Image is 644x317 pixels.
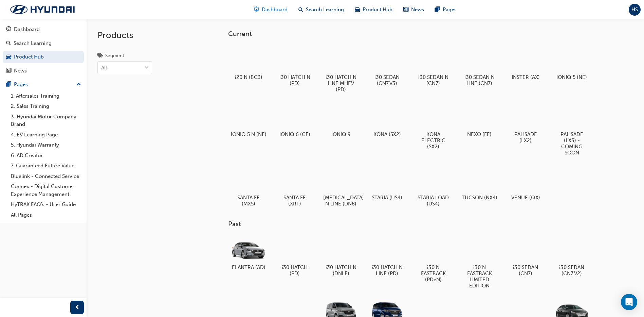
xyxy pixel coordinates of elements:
[411,6,424,14] span: News
[554,264,590,277] h5: i30 SEDAN (CN7.V2)
[249,3,293,17] a: guage-iconDashboard
[505,234,546,279] a: i30 SEDAN (CN7)
[369,131,405,137] h5: KONA (SX2)
[367,234,407,279] a: i30 HATCH N LINE (PD)
[8,112,84,130] a: 3. Hyundai Motor Company Brand
[403,5,408,14] span: news-icon
[14,26,40,33] div: Dashboard
[105,52,124,59] div: Segment
[462,195,497,201] h5: TUCSON (NX4)
[8,101,84,112] a: 2. Sales Training
[8,130,84,140] a: 4. EV Learning Page
[97,30,152,41] h2: Products
[508,264,544,277] h5: i30 SEDAN (CN7)
[14,81,28,88] div: Pages
[231,264,266,270] h5: ELANTRA (AD)
[554,74,590,80] h5: IONIQ 5 (NE)
[323,74,359,93] h5: i30 HATCH N LINE MHEV (PD)
[369,195,405,201] h5: STARIA (US4)
[228,220,614,228] h3: Past
[323,195,359,207] h5: [MEDICAL_DATA] N LINE (DN8)
[6,27,11,33] span: guage-icon
[97,53,103,59] span: tags-icon
[3,51,84,63] a: Product Hub
[508,195,544,201] h5: VENUE (QX)
[3,37,84,50] a: Search Learning
[277,74,313,86] h5: i30 HATCH N (PD)
[413,43,454,89] a: i30 SEDAN N (CN7)
[462,131,497,137] h5: NEXO (FE)
[320,100,361,140] a: IONIQ 9
[298,5,303,14] span: search-icon
[8,210,84,220] a: All Pages
[323,131,359,137] h5: IONIQ 9
[320,234,361,279] a: i30 HATCH N (DNLE)
[416,264,451,283] h5: i30 N FASTBACK (PDeN)
[621,294,637,310] div: Open Intercom Messenger
[416,74,451,86] h5: i30 SEDAN N (CN7)
[551,234,592,279] a: i30 SEDAN (CN7.V2)
[3,78,84,91] button: Pages
[277,264,313,277] h5: i30 HATCH (PD)
[262,6,288,14] span: Dashboard
[6,82,11,88] span: pages-icon
[14,39,52,47] div: Search Learning
[459,43,500,89] a: i30 SEDAN N LINE (CN7)
[554,131,590,156] h5: PALISADE (LX3) - COMING SOON
[462,74,497,86] h5: i30 SEDAN N LINE (CN7)
[228,100,269,140] a: IONIQ 5 N (NE)
[231,74,266,80] h5: i20 N (BC3)
[416,131,451,150] h5: KONA ELECTRIC (SX2)
[429,3,462,17] a: pages-iconPages
[508,74,544,80] h5: INSTER (AX)
[274,43,315,89] a: i30 HATCH N (PD)
[101,64,107,72] div: All
[505,164,546,203] a: VENUE (QX)
[413,164,454,209] a: STARIA LOAD (US4)
[367,164,407,203] a: STARIA (US4)
[274,100,315,140] a: IONIQ 6 (CE)
[228,164,269,209] a: SANTA FE (MX5)
[413,100,454,152] a: KONA ELECTRIC (SX2)
[631,6,638,14] span: HS
[367,43,407,89] a: i30 SEDAN (CN7.V3)
[3,2,81,17] img: Trak
[508,131,544,144] h5: PALISADE (LX2)
[277,195,313,207] h5: SANTA FE (XRT)
[355,5,360,14] span: car-icon
[8,91,84,101] a: 1. Aftersales Training
[367,100,407,140] a: KONA (SX2)
[459,100,500,140] a: NEXO (FE)
[231,131,266,137] h5: IONIQ 5 N (NE)
[75,303,80,312] span: prev-icon
[8,171,84,182] a: Bluelink - Connected Service
[231,195,266,207] h5: SANTA FE (MX5)
[8,181,84,199] a: Connex - Digital Customer Experience Management
[443,6,457,14] span: Pages
[228,30,614,38] h3: Current
[228,43,269,83] a: i20 N (BC3)
[254,5,259,14] span: guage-icon
[505,100,546,146] a: PALISADE (LX2)
[228,234,269,273] a: ELANTRA (AD)
[363,6,392,14] span: Product Hub
[413,234,454,285] a: i30 N FASTBACK (PDeN)
[323,264,359,277] h5: i30 HATCH N (DNLE)
[349,3,398,17] a: car-iconProduct Hub
[416,195,451,207] h5: STARIA LOAD (US4)
[369,264,405,277] h5: i30 HATCH N LINE (PD)
[369,74,405,86] h5: i30 SEDAN (CN7.V3)
[459,164,500,203] a: TUCSON (NX4)
[14,67,27,75] div: News
[8,199,84,210] a: HyTRAK FAQ's - User Guide
[629,4,641,16] button: HS
[505,43,546,83] a: INSTER (AX)
[6,40,11,47] span: search-icon
[459,234,500,291] a: i30 N FASTBACK LIMITED EDITION
[6,54,11,60] span: car-icon
[8,140,84,150] a: 5. Hyundai Warranty
[3,22,84,78] button: DashboardSearch LearningProduct HubNews
[76,80,81,89] span: up-icon
[3,65,84,77] a: News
